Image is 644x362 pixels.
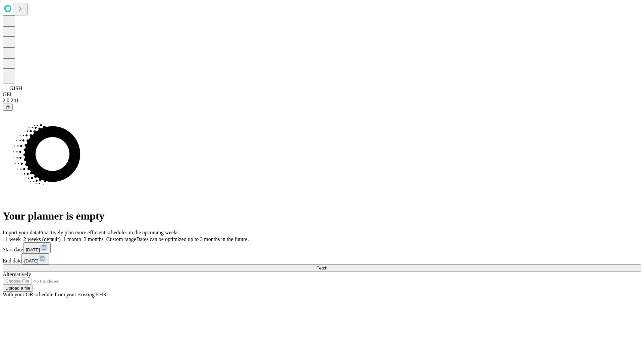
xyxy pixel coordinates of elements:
div: 2.0.241 [3,98,641,104]
span: Import your data [3,230,39,235]
span: 1 month [63,236,81,242]
div: Start date [3,242,641,253]
button: Upload a file [3,285,33,292]
span: [DATE] [24,258,38,263]
button: [DATE] [21,253,49,264]
span: Alternatively [3,271,31,277]
span: With your OR schedule from your existing EHR [3,292,107,297]
div: GEI [3,92,641,98]
span: 1 week [5,236,21,242]
div: End date [3,253,641,264]
span: @ [5,105,10,110]
span: 2 weeks (default) [23,236,61,242]
h1: Your planner is empty [3,210,641,222]
span: 3 months [84,236,104,242]
button: Fetch [3,264,641,271]
span: GJSH [9,85,22,91]
button: @ [3,104,13,111]
span: Fetch [316,265,327,270]
span: Custom range [106,236,136,242]
span: Dates can be optimized up to 3 months in the future. [136,236,249,242]
span: [DATE] [26,247,40,252]
button: [DATE] [23,242,51,253]
span: Proactively plan more efficient schedules in the upcoming weeks. [39,230,180,235]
